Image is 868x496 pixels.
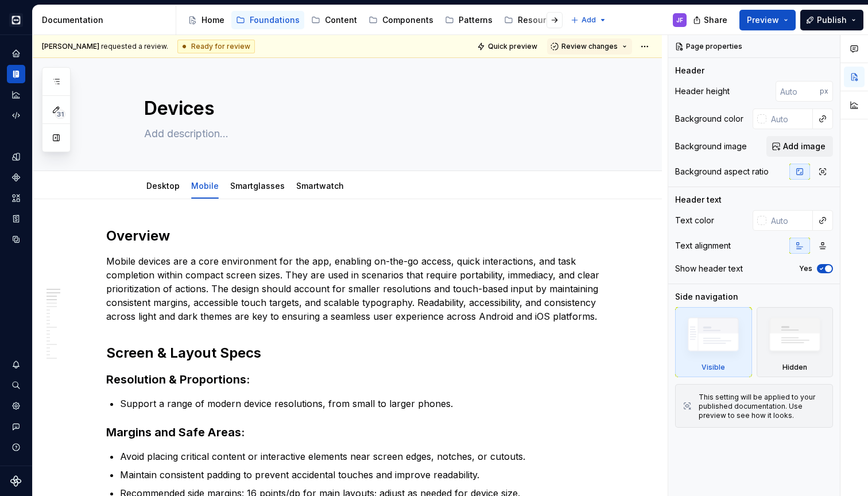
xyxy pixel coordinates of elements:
[250,14,300,26] div: Foundations
[547,38,632,55] button: Review changes
[7,106,25,125] a: Code automation
[183,11,229,29] a: Home
[782,363,807,372] div: Hidden
[42,42,99,51] span: [PERSON_NAME]
[518,14,560,26] div: Resources
[675,166,769,177] div: Background aspect ratio
[776,81,820,102] input: Auto
[783,141,826,152] span: Add image
[739,10,796,30] button: Preview
[676,15,683,25] div: JF
[567,12,610,28] button: Add
[675,263,743,274] div: Show header text
[675,141,747,152] div: Background image
[55,110,65,119] span: 31
[817,14,847,26] span: Publish
[675,113,743,125] div: Background color
[201,14,224,26] div: Home
[582,15,596,25] span: Add
[226,173,289,197] div: Smartglasses
[675,65,704,76] div: Header
[307,11,362,29] a: Content
[561,42,618,51] span: Review changes
[364,11,438,29] a: Components
[704,14,727,26] span: Share
[675,240,731,251] div: Text alignment
[499,11,565,29] a: Resources
[142,173,184,197] div: Desktop
[747,14,779,26] span: Preview
[7,189,25,207] a: Assets
[106,254,616,323] p: Mobile devices are a core environment for the app, enabling on-the-go access, quick interactions,...
[146,181,180,191] a: Desktop
[675,215,714,226] div: Text color
[382,14,433,26] div: Components
[7,168,25,187] a: Components
[800,10,863,30] button: Publish
[120,468,616,482] p: Maintain consistent padding to prevent accidental touches and improve readability.
[177,40,255,53] div: Ready for review
[191,181,219,191] a: Mobile
[292,173,348,197] div: Smartwatch
[766,210,813,231] input: Auto
[488,42,537,51] span: Quick preview
[757,307,834,377] div: Hidden
[9,13,23,27] img: e3886e02-c8c5-455d-9336-29756fd03ba2.png
[187,173,223,197] div: Mobile
[183,9,565,32] div: Page tree
[675,307,752,377] div: Visible
[799,264,812,273] label: Yes
[231,11,304,29] a: Foundations
[459,14,493,26] div: Patterns
[675,194,722,206] div: Header text
[7,86,25,104] a: Analytics
[120,397,616,410] p: Support a range of modern device resolutions, from small to larger phones.
[687,10,735,30] button: Share
[7,44,25,63] a: Home
[7,148,25,166] a: Design tokens
[42,14,171,26] div: Documentation
[766,108,813,129] input: Auto
[820,87,828,96] p: px
[142,95,576,122] textarea: Devices
[699,393,826,420] div: This setting will be applied to your published documentation. Use preview to see how it looks.
[120,449,616,463] p: Avoid placing critical content or interactive elements near screen edges, notches, or cutouts.
[766,136,833,157] button: Add image
[230,181,285,191] a: Smartglasses
[7,65,25,83] a: Documentation
[675,291,738,303] div: Side navigation
[106,227,616,245] h2: Overview
[474,38,542,55] button: Quick preview
[325,14,357,26] div: Content
[296,181,344,191] a: Smartwatch
[675,86,730,97] div: Header height
[440,11,497,29] a: Patterns
[42,42,168,51] span: requested a review.
[106,344,616,362] h2: Screen & Layout Specs
[702,363,725,372] div: Visible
